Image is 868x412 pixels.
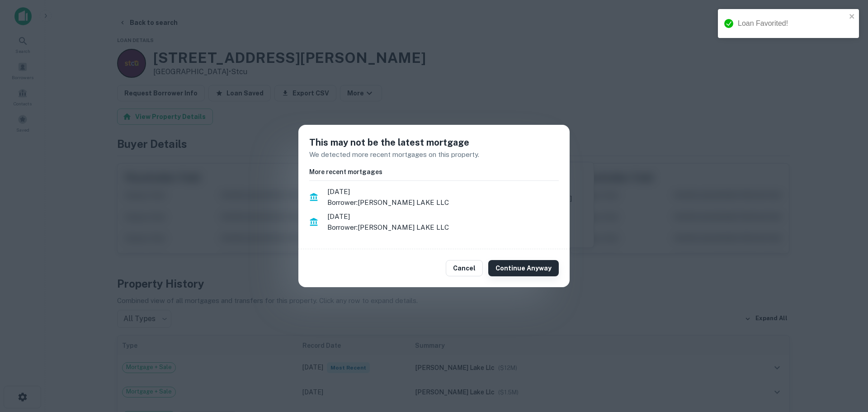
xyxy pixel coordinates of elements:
[488,260,559,276] button: Continue Anyway
[327,197,559,208] p: Borrower: [PERSON_NAME] LAKE LLC
[327,211,559,222] span: [DATE]
[446,260,483,276] button: Cancel
[309,136,559,149] h5: This may not be the latest mortgage
[849,13,855,21] button: close
[823,340,868,383] iframe: Chat Widget
[327,186,559,197] span: [DATE]
[738,18,846,29] div: Loan Favorited!
[309,149,559,160] p: We detected more recent mortgages on this property.
[327,222,559,233] p: Borrower: [PERSON_NAME] LAKE LLC
[309,167,559,177] h6: More recent mortgages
